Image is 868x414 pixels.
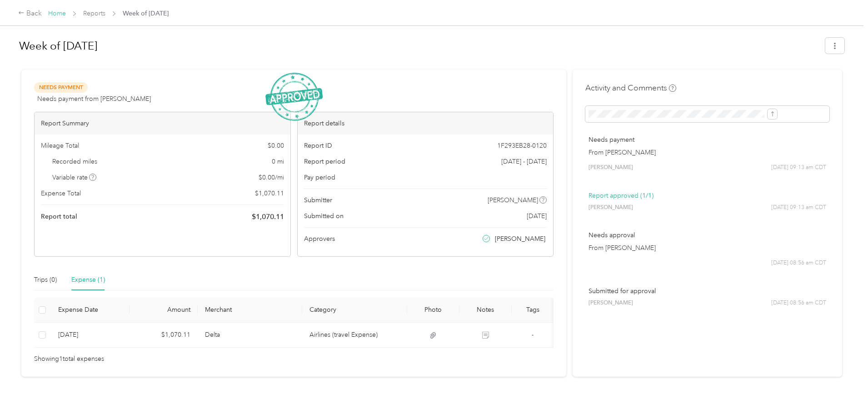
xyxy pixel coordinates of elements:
[34,82,88,93] span: Needs Payment
[817,363,868,414] iframe: Everlance-gr Chat Button Frame
[41,141,79,150] span: Mileage Total
[35,112,290,135] div: Report Summary
[123,9,169,18] span: Week of [DATE]
[272,157,284,166] span: 0 mi
[198,298,303,323] th: Merchant
[488,195,538,205] span: [PERSON_NAME]
[52,157,97,166] span: Recorded miles
[589,286,826,296] p: Submitted for approval
[589,148,826,157] p: From [PERSON_NAME]
[585,82,676,94] h4: Activity and Comments
[304,195,332,205] span: Submitter
[51,298,130,323] th: Expense Date
[18,8,42,19] div: Back
[512,298,554,323] th: Tags
[589,243,826,253] p: From [PERSON_NAME]
[37,94,151,104] span: Needs payment from [PERSON_NAME]
[130,298,198,323] th: Amount
[527,211,547,221] span: [DATE]
[52,173,97,182] span: Variable rate
[589,230,826,240] p: Needs approval
[589,299,633,307] span: [PERSON_NAME]
[459,298,512,323] th: Notes
[41,212,77,221] span: Report total
[495,234,545,244] span: [PERSON_NAME]
[19,35,819,57] h1: Week of September 29 2025
[298,112,554,135] div: Report details
[302,298,407,323] th: Category
[51,323,130,348] td: 9-19-2025
[259,173,284,182] span: $ 0.00 / mi
[255,189,284,198] span: $ 1,070.11
[304,173,335,182] span: Pay period
[512,323,554,348] td: -
[589,204,633,212] span: [PERSON_NAME]
[304,234,335,244] span: Approvers
[265,73,323,121] img: ApprovedStamp
[771,204,826,212] span: [DATE] 09:13 am CDT
[83,10,105,17] a: Reports
[589,164,633,172] span: [PERSON_NAME]
[48,10,66,17] a: Home
[302,323,407,348] td: Airlines (travel Expense)
[497,141,547,150] span: 1F293EB28-0120
[41,189,81,198] span: Expense Total
[771,164,826,172] span: [DATE] 09:13 am CDT
[304,141,332,150] span: Report ID
[771,299,826,307] span: [DATE] 08:56 am CDT
[304,157,345,166] span: Report period
[198,323,303,348] td: Delta
[268,141,284,150] span: $ 0.00
[71,275,105,285] div: Expense (1)
[771,259,826,267] span: [DATE] 08:56 am CDT
[519,306,546,314] div: Tags
[589,135,826,145] p: Needs payment
[532,331,534,339] span: -
[501,157,547,166] span: [DATE] - [DATE]
[589,191,826,200] p: Report approved (1/1)
[252,211,284,222] span: $ 1,070.11
[407,298,459,323] th: Photo
[304,211,344,221] span: Submitted on
[34,275,57,285] div: Trips (0)
[34,354,104,364] span: Showing 1 total expenses
[130,323,198,348] td: $1,070.11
